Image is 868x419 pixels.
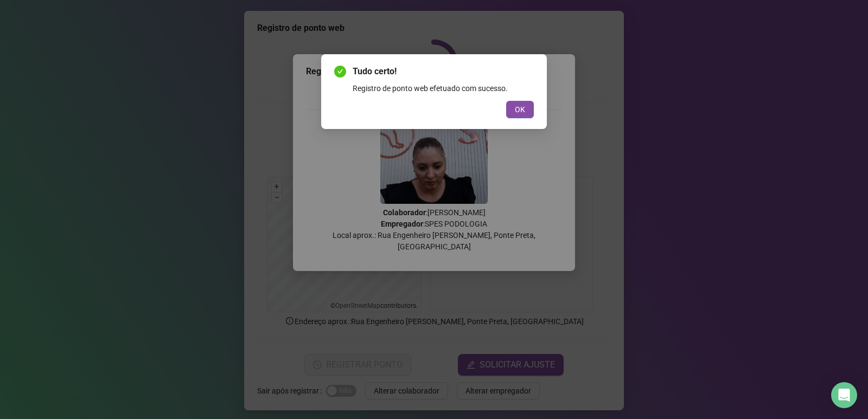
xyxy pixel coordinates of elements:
[353,82,534,94] div: Registro de ponto web efetuado com sucesso.
[515,104,525,115] span: OK
[506,101,534,118] button: OK
[334,66,346,78] span: check-circle
[831,382,857,408] div: Open Intercom Messenger
[353,65,534,78] span: Tudo certo!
